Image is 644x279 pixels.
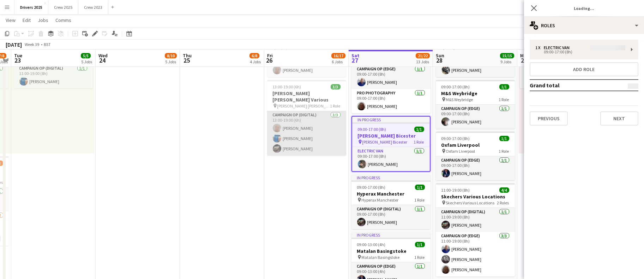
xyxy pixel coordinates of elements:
div: 5 Jobs [165,59,176,64]
span: Sun [436,52,444,59]
app-card-role: Campaign Op (Digital)3/313:00-19:00 (6h)[PERSON_NAME][PERSON_NAME][PERSON_NAME] [267,111,346,156]
app-card-role: Campaign Op (Digital)1/111:00-19:00 (8h)[PERSON_NAME] [436,208,515,232]
span: 09:00-13:00 (4h) [357,242,386,247]
app-card-role: Campaign Op (Edge)1/109:00-17:00 (8h)[PERSON_NAME] [436,156,515,180]
span: 23 [13,56,22,64]
span: Sat [351,52,360,59]
app-job-card: In progress09:00-17:00 (8h)2/2Cricket Australia [GEOGRAPHIC_DATA] Cricket Australia [GEOGRAPHIC_D... [351,28,431,113]
span: Edit [23,17,31,23]
app-card-role: Campaign Op (Digital)1/110:00-18:00 (8h)[PERSON_NAME] [520,64,599,88]
app-card-role: Campaign Op (Edge)1/109:00-17:00 (8h)[PERSON_NAME] [351,65,431,89]
app-card-role: Pro Photography1/109:00-17:00 (8h)[PERSON_NAME] [351,89,431,113]
h3: Hyperax Manchester [351,191,431,197]
div: BST [44,42,51,47]
span: 29 [519,56,529,64]
div: In progress [351,232,431,238]
h3: Matalan Basingstoke [351,248,431,254]
h3: Skechers Various Locations [436,193,515,200]
a: Jobs [35,16,51,25]
app-job-card: In progress09:00-17:00 (8h)1/1Hyperax Manchester Hyperax Manchester1 RoleCampaign Op (Digital)1/1... [351,175,431,229]
span: 27 [350,56,360,64]
span: 15/15 [500,53,514,58]
span: 4/4 [499,187,509,193]
span: 28 [435,56,444,64]
span: 1 Role [415,255,425,260]
span: [PERSON_NAME] [PERSON_NAME] [277,103,330,109]
span: Fri [267,52,273,59]
button: Previous [530,111,568,126]
span: 26 [266,56,273,64]
span: Tue [14,52,22,59]
app-job-card: 09:00-17:00 (8h)1/1M&S Weybridge M&S Weybridge1 RoleCampaign Op (Edge)1/109:00-17:00 (8h)[PERSON_... [436,80,515,129]
span: Hyperax Manchester [362,197,399,203]
span: 1/1 [414,127,424,132]
span: 1 Role [415,197,425,203]
div: 5 Jobs [81,59,92,64]
span: 09:00-17:00 (8h) [358,127,386,132]
span: 6/8 [249,53,259,58]
div: 6 Jobs [332,59,345,64]
button: Add role [530,62,638,76]
button: Crew 2023 [78,0,108,14]
span: 24 [97,56,108,64]
span: 1/1 [499,84,509,89]
span: M&S Weybridge [446,97,473,102]
div: In progress [352,117,430,122]
span: Skechers Various Locations [446,200,495,205]
span: Wed [98,52,108,59]
app-card-role: Electric Van1/109:00-17:00 (8h)[PERSON_NAME] [352,147,430,171]
span: 11:00-19:00 (8h) [441,187,470,193]
span: Mon [520,52,529,59]
div: 4 Jobs [250,59,261,64]
span: Comms [55,17,71,23]
span: [PERSON_NAME] Bicester [362,139,408,145]
span: 09:00-17:00 (8h) [441,136,470,141]
span: 25 [182,56,192,64]
button: Crew 2025 [48,0,78,14]
div: Roles [524,17,644,34]
span: Jobs [38,17,48,23]
span: 1 Role [499,149,509,154]
app-job-card: 10:00-18:00 (8h)1/1 Pure Gym Wickford1 RoleCampaign Op (Digital)1/110:00-18:00 (8h)[PERSON_NAME] [520,47,599,88]
span: 1 Role [330,103,341,109]
a: Edit [20,16,34,25]
div: [DATE] [6,41,22,48]
app-job-card: 11:00-19:00 (8h)4/4Skechers Various Locations Skechers Various Locations2 RolesCampaign Op (Digit... [436,183,515,277]
td: Grand total [530,80,609,91]
a: View [3,16,18,25]
button: Next [600,111,638,126]
app-job-card: 09:00-17:00 (8h)1/1Oxfam Liverpool Oxfam Liverpool1 RoleCampaign Op (Edge)1/109:00-17:00 (8h)[PER... [436,132,515,180]
span: 1/1 [499,136,509,141]
app-card-role: Campaign Op (Digital)1/111:00-19:00 (8h)[PERSON_NAME] [14,64,93,88]
div: In progress [351,175,431,180]
span: 1/1 [415,185,425,190]
span: 1/1 [415,242,425,247]
span: 16/17 [331,53,345,58]
span: Thu [183,52,192,59]
div: 9 Jobs [500,59,514,64]
span: 1 Role [499,97,509,102]
h3: M&S Weybridge [436,90,515,97]
app-job-card: 13:00-19:00 (6h)3/3[PERSON_NAME] [PERSON_NAME] Various [PERSON_NAME] [PERSON_NAME]1 RoleCampaign ... [267,80,346,156]
span: Oxfam Liverpool [446,149,475,154]
a: Comms [53,16,74,25]
h3: [PERSON_NAME] Bicester [352,133,430,139]
app-card-role: Campaign Op (Edge)3/311:00-19:00 (8h)[PERSON_NAME][PERSON_NAME][PERSON_NAME] [436,232,515,277]
span: 09:00-17:00 (8h) [357,185,386,190]
button: Drivers 2025 [14,0,48,14]
span: 5/5 [81,53,91,58]
span: 21/22 [416,53,430,58]
span: Matalan Basingstoke [362,255,400,260]
div: 13 Jobs [416,59,429,64]
span: View [6,17,16,23]
app-job-card: 11:00-19:00 (8h)1/1 Pure Gym [GEOGRAPHIC_DATA]1 RoleCampaign Op (Digital)1/111:00-19:00 (8h)[PERS... [14,47,93,88]
app-card-role: Campaign Op (Edge)1/109:00-17:00 (8h)[PERSON_NAME] [436,105,515,129]
span: Week 39 [23,42,41,47]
